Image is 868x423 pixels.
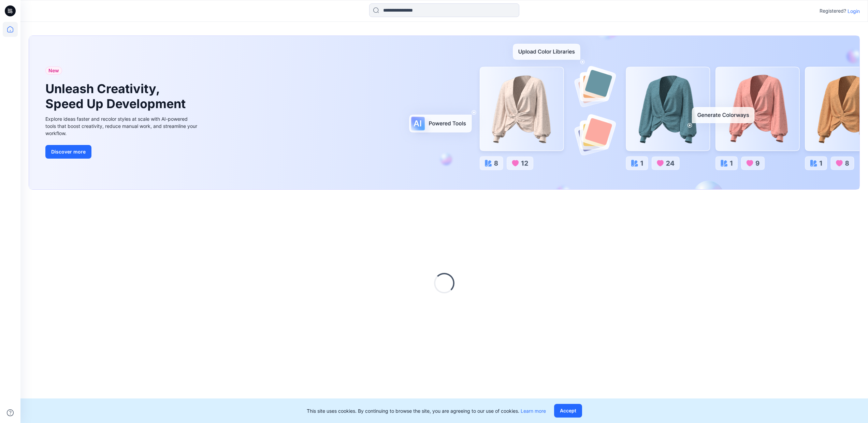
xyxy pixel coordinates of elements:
[820,7,846,15] p: Registered?
[554,404,582,418] button: Accept
[45,145,199,159] a: Discover more
[45,115,199,137] div: Explore ideas faster and recolor styles at scale with AI-powered tools that boost creativity, red...
[307,407,546,414] p: This site uses cookies. By continuing to browse the site, you are agreeing to our use of cookies.
[48,67,59,75] span: New
[521,408,546,414] a: Learn more
[45,82,189,111] h1: Unleash Creativity, Speed Up Development
[848,8,860,15] p: Login
[45,145,91,159] button: Discover more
